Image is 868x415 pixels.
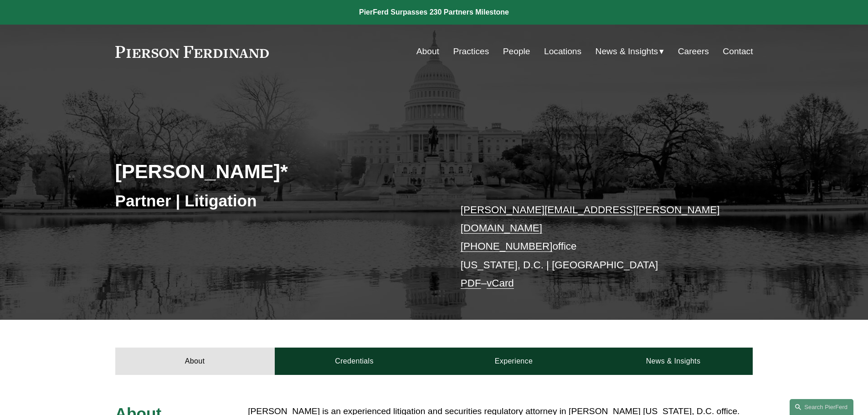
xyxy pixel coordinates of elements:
[723,43,753,60] a: Contact
[487,277,514,289] a: vCard
[596,43,664,60] a: folder dropdown
[503,43,530,60] a: People
[790,399,853,415] a: Search this site
[416,43,439,60] a: About
[275,348,434,375] a: Credentials
[461,241,553,252] a: [PHONE_NUMBER]
[593,348,753,375] a: News & Insights
[596,44,658,60] span: News & Insights
[678,43,709,60] a: Careers
[115,348,275,375] a: About
[461,204,720,234] a: [PERSON_NAME][EMAIL_ADDRESS][PERSON_NAME][DOMAIN_NAME]
[544,43,581,60] a: Locations
[115,159,434,183] h2: [PERSON_NAME]*
[115,191,434,211] h3: Partner | Litigation
[453,43,489,60] a: Practices
[461,277,481,289] a: PDF
[434,348,594,375] a: Experience
[461,201,726,293] p: office [US_STATE], D.C. | [GEOGRAPHIC_DATA] –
